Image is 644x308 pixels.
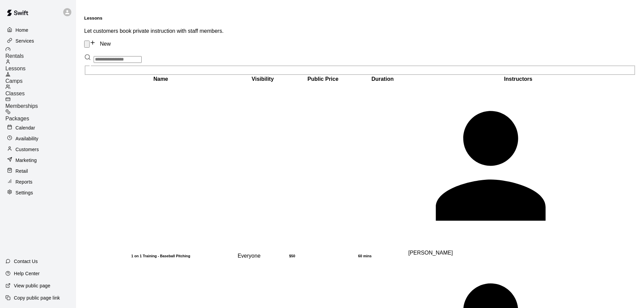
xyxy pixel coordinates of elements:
span: Everyone [238,253,261,259]
p: Let customers book private instruction with staff members. [84,28,636,34]
h6: 60 mins [358,254,407,258]
p: Home [16,27,28,33]
a: Reports [5,177,71,187]
a: Lessons [5,59,76,72]
b: Name [153,76,168,82]
a: Marketing [5,155,71,165]
a: Home [5,25,71,35]
a: Availability [5,134,71,144]
p: Settings [16,189,33,196]
a: Rentals [5,47,76,59]
p: Availability [16,135,39,142]
a: Customers [5,144,71,155]
p: Retail [16,168,28,174]
div: This service is visible to all of your customers [238,253,288,259]
a: Retail [5,166,71,176]
p: Contact Us [14,258,38,265]
h5: Lessons [84,16,636,21]
p: Customers [16,146,39,153]
span: [PERSON_NAME] [408,250,453,256]
p: Marketing [16,157,37,164]
p: Calendar [16,124,35,131]
span: Rentals [5,53,24,59]
p: Copy public page link [14,294,60,301]
div: Brady Knelsen [408,84,628,250]
b: Visibility [252,76,274,82]
h6: 1 on 1 Training - Baseball Pitching [85,254,236,258]
p: Services [16,38,34,44]
a: Camps [5,72,76,84]
a: Classes [5,84,76,97]
span: Packages [5,116,29,121]
p: Help Center [14,270,40,277]
button: Lesson settings [84,41,90,48]
b: Duration [372,76,394,82]
a: Calendar [5,123,71,133]
span: Camps [5,78,23,84]
p: Reports [16,179,32,185]
b: Instructors [504,76,532,82]
span: Classes [5,91,25,96]
h6: $50 [289,254,357,258]
span: Lessons [5,66,26,71]
a: Settings [5,188,71,198]
p: View public page [14,282,50,289]
a: Packages [5,109,76,122]
a: Services [5,36,71,46]
a: New [90,41,111,47]
a: Memberships [5,97,76,109]
b: Public Price [308,76,339,82]
span: Memberships [5,103,38,109]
